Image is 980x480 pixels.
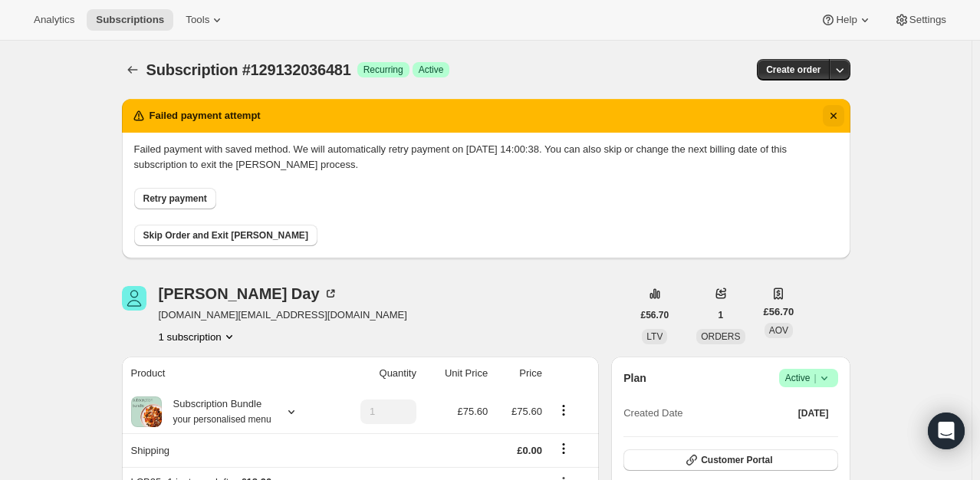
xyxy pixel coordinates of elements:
button: Dismiss notification [823,105,844,127]
span: LTV [646,331,663,342]
small: your personalised menu [173,414,271,425]
span: £0.00 [517,445,542,456]
button: £56.70 [632,304,679,326]
span: Active [785,370,832,386]
button: Subscriptions [87,9,173,31]
h2: Plan [623,370,646,386]
span: £75.60 [511,406,542,417]
div: [PERSON_NAME] Day [159,286,338,301]
span: 1 [719,309,724,321]
div: Subscription Bundle [162,396,271,427]
th: Unit Price [421,357,492,390]
span: Skip Order and Exit [PERSON_NAME] [143,229,308,242]
span: £56.70 [641,309,669,321]
span: ORDERS [701,331,740,342]
button: Settings [885,9,955,31]
button: Retry payment [134,188,216,209]
span: Created Date [623,406,682,421]
th: Product [122,357,332,390]
span: Retry payment [143,192,207,205]
span: [DOMAIN_NAME][EMAIL_ADDRESS][DOMAIN_NAME] [159,307,407,323]
span: Tools [186,14,209,26]
span: £56.70 [764,304,794,320]
span: Create order [766,64,821,76]
span: [DATE] [798,407,829,419]
button: 1 [709,304,733,326]
th: Quantity [332,357,421,390]
span: Analytics [34,14,74,26]
span: Help [836,14,857,26]
span: Customer Portal [701,454,772,466]
div: Open Intercom Messenger [928,413,965,449]
span: Recurring [363,64,403,76]
span: Subscription #129132036481 [146,61,351,78]
span: £75.60 [457,406,488,417]
button: Help [811,9,881,31]
button: Product actions [551,402,576,419]
button: [DATE] [789,403,838,424]
span: Active [419,64,444,76]
button: Subscriptions [122,59,143,81]
button: Shipping actions [551,440,576,457]
p: Failed payment with saved method. We will automatically retry payment on [DATE] 14:00:38. You can... [134,142,838,173]
button: Analytics [25,9,84,31]
button: Create order [757,59,830,81]
th: Price [492,357,547,390]
span: | [814,372,816,384]
th: Shipping [122,433,332,467]
span: AOV [769,325,788,336]
button: Product actions [159,329,237,344]
button: Skip Order and Exit [PERSON_NAME] [134,225,317,246]
span: Subscriptions [96,14,164,26]
button: Customer Portal [623,449,837,471]
h2: Failed payment attempt [150,108,261,123]
img: product img [131,396,162,427]
span: Settings [909,14,946,26]
button: Tools [176,9,234,31]
span: Marianne Day [122,286,146,311]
